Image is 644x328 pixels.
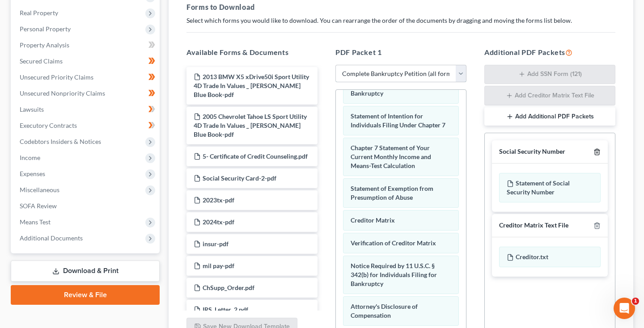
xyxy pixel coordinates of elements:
[20,234,83,242] span: Additional Documents
[203,174,276,182] span: Social Security Card-2-pdf
[499,173,601,202] div: Statement of Social Security Number
[13,37,160,53] a: Property Analysis
[351,262,437,287] span: Notice Required by 11 U.S.C. § 342(b) for Individuals Filing for Bankruptcy
[194,73,309,98] span: 2013 BMW X5 xDrive50i Sport Utility 4D Trade In Values _ [PERSON_NAME] Blue Book-pdf
[186,2,615,13] h5: Forms to Download
[186,16,615,25] p: Select which forms you would like to download. You can rearrange the order of the documents by dr...
[20,154,40,161] span: Income
[13,118,160,134] a: Executory Contracts
[20,25,71,33] span: Personal Property
[20,89,105,97] span: Unsecured Nonpriority Claims
[499,247,601,267] div: Creditor.txt
[20,170,45,177] span: Expenses
[20,122,77,129] span: Executory Contracts
[13,101,160,118] a: Lawsuits
[11,285,160,305] a: Review & File
[20,105,44,113] span: Lawsuits
[484,86,615,105] button: Add Creditor Matrix Text File
[351,185,433,201] span: Statement of Exemption from Presumption of Abuse
[484,65,615,84] button: Add SSN Form (121)
[351,112,445,129] span: Statement of Intention for Individuals Filing Under Chapter 7
[20,218,51,226] span: Means Test
[20,138,101,145] span: Codebtors Insiders & Notices
[20,9,58,17] span: Real Property
[194,113,307,138] span: 2005 Chevrolet Tahoe LS Sport Utility 4D Trade In Values _ [PERSON_NAME] Blue Book-pdf
[186,47,318,58] h5: Available Forms & Documents
[499,221,568,230] div: Creditor Matrix Text File
[351,303,418,319] span: Attorney's Disclosure of Compensation
[203,262,234,269] span: mil pay-pdf
[13,69,160,85] a: Unsecured Priority Claims
[351,239,436,247] span: Verification of Creditor Matrix
[13,53,160,69] a: Secured Claims
[335,47,466,58] h5: PDF Packet 1
[614,298,635,319] iframe: Intercom live chat
[499,147,565,156] div: Social Security Number
[20,202,57,210] span: SOFA Review
[203,152,308,160] span: 5- Certificate of Credit Counseling.pdf
[20,186,59,193] span: Miscellaneous
[632,298,639,305] span: 1
[20,73,93,81] span: Unsecured Priority Claims
[13,198,160,214] a: SOFA Review
[203,218,234,226] span: 2024tx-pdf
[484,47,615,58] h5: Additional PDF Packets
[20,41,69,49] span: Property Analysis
[203,306,248,313] span: IRS_Letter_2.pdf
[484,107,615,126] button: Add Additional PDF Packets
[203,284,254,291] span: ChSupp_Order.pdf
[20,57,63,65] span: Secured Claims
[351,144,431,169] span: Chapter 7 Statement of Your Current Monthly Income and Means-Test Calculation
[13,85,160,101] a: Unsecured Nonpriority Claims
[11,261,160,282] a: Download & Print
[203,196,234,204] span: 2023tx-pdf
[351,216,395,224] span: Creditor Matrix
[203,240,229,248] span: insur-pdf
